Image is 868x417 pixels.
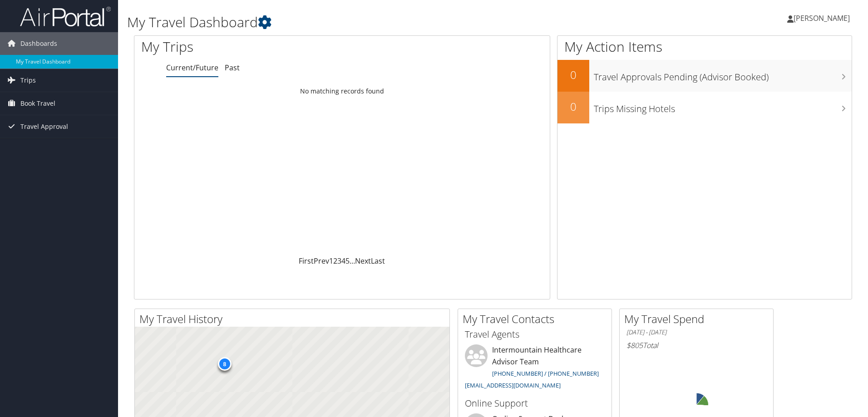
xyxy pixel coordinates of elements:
[624,311,773,327] h2: My Travel Spend
[134,83,550,99] td: No matching records found
[20,115,68,138] span: Travel Approval
[557,99,589,114] h2: 0
[794,13,850,23] span: [PERSON_NAME]
[20,32,57,55] span: Dashboards
[787,5,859,32] a: [PERSON_NAME]
[557,60,852,92] a: 0Travel Approvals Pending (Advisor Booked)
[329,256,333,266] a: 1
[333,256,337,266] a: 2
[465,328,605,341] h3: Travel Agents
[127,13,615,32] h1: My Travel Dashboard
[20,69,36,92] span: Trips
[557,92,852,123] a: 0Trips Missing Hotels
[465,397,605,410] h3: Online Support
[371,256,385,266] a: Last
[594,98,852,115] h3: Trips Missing Hotels
[557,67,589,83] h2: 0
[314,256,329,266] a: Prev
[217,357,231,371] div: 8
[355,256,371,266] a: Next
[20,92,55,115] span: Book Travel
[492,369,599,378] a: [PHONE_NUMBER] / [PHONE_NUMBER]
[626,340,643,350] span: $805
[299,256,314,266] a: First
[626,328,766,337] h6: [DATE] - [DATE]
[626,340,766,350] h6: Total
[20,6,111,27] img: airportal-logo.png
[557,37,852,56] h1: My Action Items
[463,311,612,327] h2: My Travel Contacts
[350,256,355,266] span: …
[341,256,345,266] a: 4
[337,256,341,266] a: 3
[166,63,218,73] a: Current/Future
[139,311,449,327] h2: My Travel History
[225,63,240,73] a: Past
[141,37,370,56] h1: My Trips
[594,66,852,83] h3: Travel Approvals Pending (Advisor Booked)
[465,381,561,389] a: [EMAIL_ADDRESS][DOMAIN_NAME]
[460,344,609,393] li: Intermountain Healthcare Advisor Team
[345,256,350,266] a: 5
